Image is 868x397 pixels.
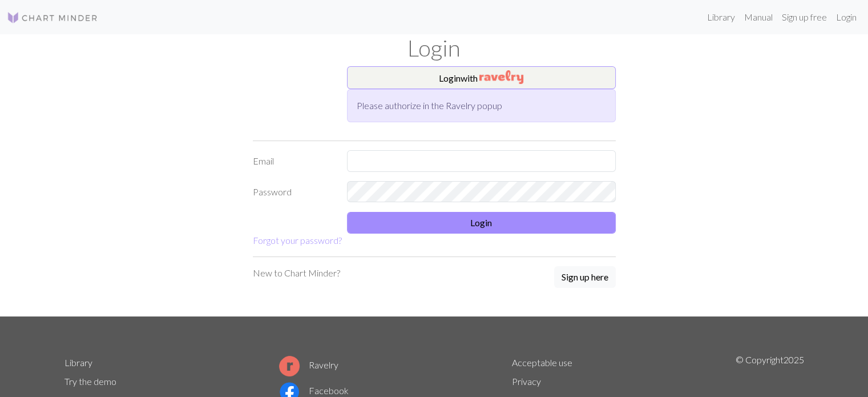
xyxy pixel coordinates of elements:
a: Library [64,357,92,368]
a: Facebook [279,385,349,396]
a: Ravelry [279,359,338,370]
h1: Login [58,34,811,62]
img: Logo [7,11,98,25]
label: Password [246,181,340,203]
a: Manual [740,6,777,29]
button: Loginwith [347,66,616,89]
a: Library [703,6,740,29]
a: Sign up free [777,6,831,29]
a: Sign up here [554,266,616,289]
button: Sign up here [554,266,616,288]
a: Login [831,6,861,29]
label: Email [246,150,340,172]
a: Forgot your password? [253,235,342,246]
img: Ravelry [479,70,523,84]
a: Try the demo [64,376,116,387]
a: Privacy [512,376,541,387]
img: Ravelry logo [279,356,300,376]
button: Login [347,212,616,234]
div: Please authorize in the Ravelry popup [347,89,616,122]
a: Acceptable use [512,357,572,368]
p: New to Chart Minder? [253,266,340,280]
